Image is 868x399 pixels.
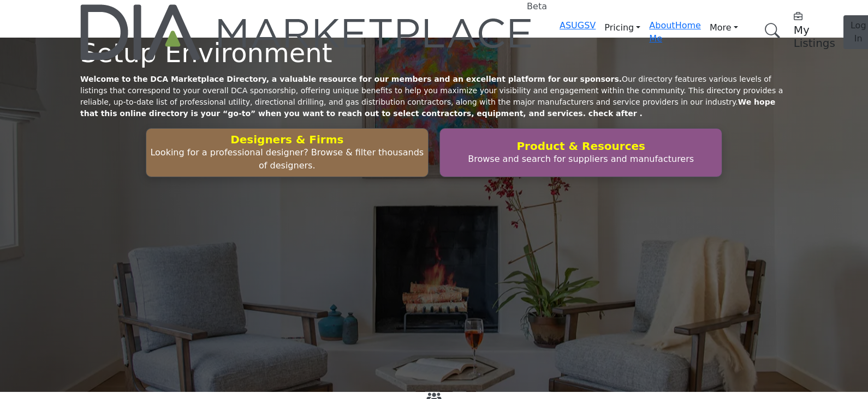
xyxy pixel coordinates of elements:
[527,1,547,11] h6: Beta
[150,146,425,172] p: Looking for a professional designer? Browse & filter thousands of designers.
[150,133,425,146] h2: Designers & Firms
[596,19,649,37] a: Pricing
[794,23,835,50] h5: My Listings
[80,74,788,119] p: Our directory features various levels of listings that correspond to your overall DCA sponsorship...
[146,128,429,177] button: Designers & Firms Looking for a professional designer? Browse & filter thousands of designers.
[560,20,596,31] a: ASUGSV
[794,10,835,50] div: My Listings
[80,4,533,60] img: Site Logo
[443,153,718,166] p: Browse and search for suppliers and manufacturers
[851,20,866,44] span: Log In
[439,128,722,177] button: Product & Resources Browse and search for suppliers and manufacturers
[443,140,718,153] h2: Product & Resources
[80,75,622,83] strong: Welcome to the DCA Marketplace Directory, a valuable resource for our members and an excellent pl...
[80,98,775,118] strong: We hope that this online directory is your “go-to” when you want to reach out to select contracto...
[80,4,533,60] a: Beta
[701,19,747,37] a: More
[753,16,787,45] a: Search
[649,20,675,44] a: About Me
[675,20,701,31] a: Home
